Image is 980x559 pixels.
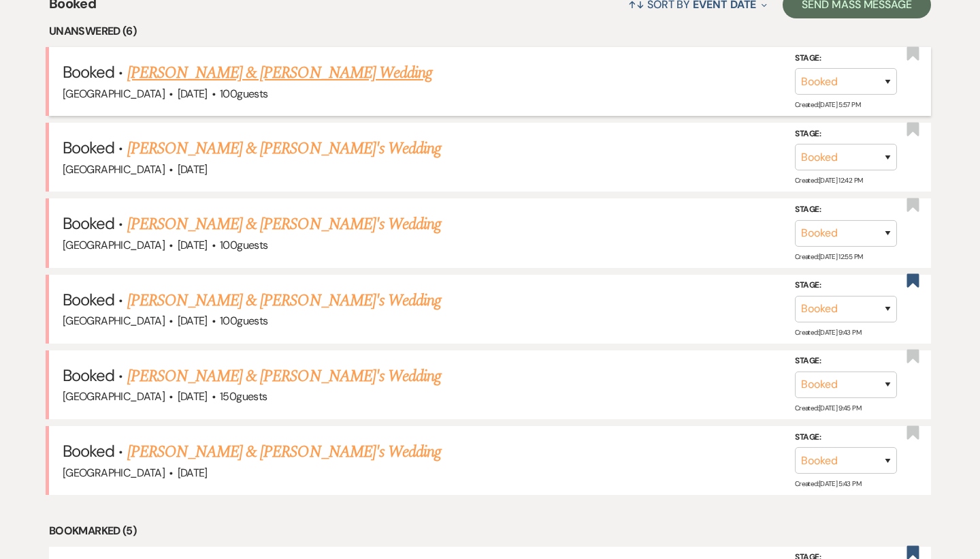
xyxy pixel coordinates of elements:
label: Stage: [795,354,897,369]
span: [DATE] [178,389,208,404]
span: Booked [63,440,114,462]
a: [PERSON_NAME] & [PERSON_NAME]'s Wedding [127,364,442,389]
span: [DATE] [178,314,208,328]
span: 150 guests [220,389,267,404]
span: Booked [63,289,114,310]
li: Bookmarked (5) [49,522,931,540]
span: Created: [DATE] 5:43 PM [795,479,861,488]
a: [PERSON_NAME] & [PERSON_NAME]'s Wedding [127,288,442,313]
span: [DATE] [178,238,208,252]
span: Booked [63,61,114,82]
span: Created: [DATE] 5:57 PM [795,100,860,109]
span: Created: [DATE] 9:43 PM [795,328,861,337]
span: [DATE] [178,87,208,101]
span: Created: [DATE] 12:42 PM [795,176,862,185]
label: Stage: [795,202,897,217]
span: [GEOGRAPHIC_DATA] [63,87,165,101]
span: Booked [63,213,114,234]
span: Booked [63,137,114,158]
label: Stage: [795,278,897,293]
span: Created: [DATE] 12:55 PM [795,252,862,261]
span: [GEOGRAPHIC_DATA] [63,162,165,177]
span: [DATE] [178,162,208,177]
span: 100 guests [220,87,267,101]
li: Unanswered (6) [49,22,931,40]
a: [PERSON_NAME] & [PERSON_NAME]'s Wedding [127,136,442,161]
span: [GEOGRAPHIC_DATA] [63,389,165,404]
span: [GEOGRAPHIC_DATA] [63,466,165,480]
label: Stage: [795,51,897,66]
label: Stage: [795,127,897,142]
a: [PERSON_NAME] & [PERSON_NAME]'s Wedding [127,212,442,237]
span: [GEOGRAPHIC_DATA] [63,238,165,252]
a: [PERSON_NAME] & [PERSON_NAME]'s Wedding [127,440,442,464]
label: Stage: [795,429,897,444]
span: Booked [63,365,114,386]
span: 100 guests [220,314,267,328]
span: [GEOGRAPHIC_DATA] [63,314,165,328]
span: Created: [DATE] 9:45 PM [795,404,861,412]
a: [PERSON_NAME] & [PERSON_NAME] Wedding [127,61,432,85]
span: 100 guests [220,238,267,252]
span: [DATE] [178,466,208,480]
